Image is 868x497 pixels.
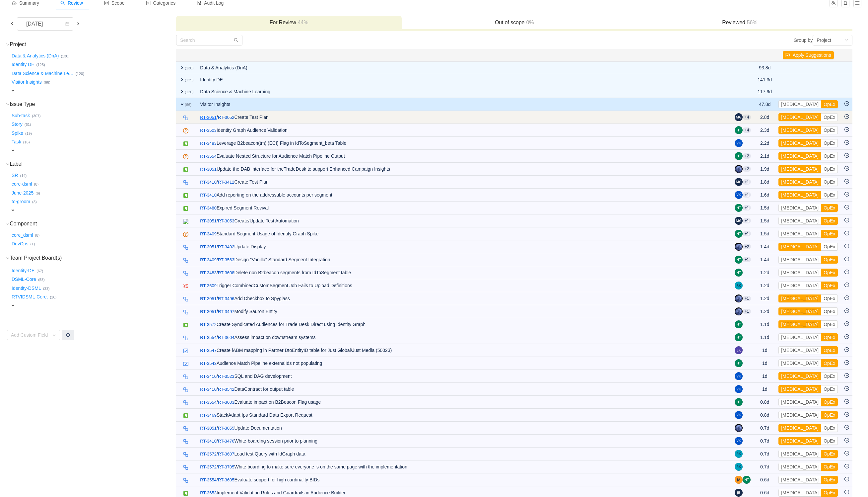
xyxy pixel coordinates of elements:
[34,182,38,186] small: (8)
[197,189,731,202] td: Add reporting on the addressable accounts per segment.
[183,348,188,354] img: 10318
[821,489,838,497] button: OpEx
[821,230,838,238] button: OpEx
[778,424,821,432] button: [MEDICAL_DATA]
[10,119,25,130] button: Story
[218,295,234,302] a: RT-3496
[10,41,175,48] h3: Project
[735,346,743,354] img: LK
[10,137,23,147] button: Task
[821,385,838,393] button: OpEx
[778,152,821,160] button: [MEDICAL_DATA]
[183,167,188,172] img: 10315
[778,100,821,108] button: [MEDICAL_DATA]
[778,333,821,341] button: [MEDICAL_DATA]
[844,101,849,106] i: icon: minus-circle
[10,170,20,181] button: SR
[735,165,743,173] img: JK
[32,114,40,118] small: (307)
[200,166,217,173] a: RT-3051
[183,219,188,224] img: 13582
[200,231,217,237] a: RT-3409
[183,309,188,315] img: 10316
[197,202,731,214] td: Expired Segment Revival
[197,176,731,189] td: Create Test Plan
[183,284,188,289] img: 10303
[218,425,234,432] a: RT-3055
[821,307,838,315] button: OpEx
[754,62,775,74] td: 93.8d
[197,124,731,137] td: Identity Graph Audience Validation
[200,321,217,328] a: RT-3572
[25,131,32,135] small: (19)
[197,1,201,5] i: icon: audit
[821,204,838,212] button: OpEx
[183,245,188,250] img: 10316
[10,265,36,276] button: Identity-DE
[743,166,751,172] aui-badge: +2
[183,128,188,133] img: 10320
[200,490,217,496] a: RT-3653
[743,218,751,223] aui-badge: +1
[778,269,821,277] button: [MEDICAL_DATA]
[218,399,234,406] a: RT-3603
[821,139,838,147] button: OpEx
[743,115,751,120] aui-badge: +4
[179,89,185,94] span: expand
[234,38,238,42] i: icon: search
[10,220,175,227] h3: Component
[821,359,838,367] button: OpEx
[218,244,234,250] a: RT-3492
[735,243,743,251] img: JK
[745,20,758,25] span: 56%
[146,0,176,6] span: Categories
[743,179,751,185] aui-badge: +1
[821,424,838,432] button: OpEx
[146,1,151,5] i: icon: profile
[735,372,743,380] img: VK
[218,218,234,224] a: RT-3053
[778,230,821,238] button: [MEDICAL_DATA]
[104,1,109,5] i: icon: control
[183,491,188,496] img: 10315
[197,74,731,86] td: Identity DE
[185,90,193,94] small: (120)
[10,239,31,249] button: DevOps
[61,54,69,58] small: (130)
[10,197,32,207] button: to-groom
[778,476,821,484] button: [MEDICAL_DATA]
[218,257,234,263] a: RT-3563
[183,296,188,302] img: 10316
[10,59,36,70] button: Identity DE
[183,258,188,263] img: 10316
[778,359,821,367] button: [MEDICAL_DATA]
[65,22,69,27] i: icon: calendar
[405,19,624,26] h3: Out of scope
[200,179,217,186] a: RT-3410
[183,374,188,379] img: 10316
[218,438,234,445] a: RT-3476
[754,111,775,124] td: 2.8d
[821,282,838,290] button: OpEx
[197,227,731,240] td: Standard Segment Usage of Identity Graph Spike
[778,489,821,497] button: [MEDICAL_DATA]
[821,411,838,419] button: OpEx
[821,100,838,108] button: OpEx
[778,113,821,121] button: [MEDICAL_DATA]
[197,150,731,163] td: Evaluate Nested Structure for Audience Match Pipeline Output
[844,127,849,132] i: icon: minus-circle
[10,50,61,61] button: Data & Analytics (DnA)
[778,385,821,393] button: [MEDICAL_DATA]
[197,62,731,74] td: Data & Analytics (DnA)
[735,320,743,328] img: HT
[185,78,193,82] small: (125)
[754,176,775,189] td: 1.8d
[183,322,188,328] img: 10315
[743,153,751,159] aui-badge: +2
[778,372,821,380] button: [MEDICAL_DATA]
[844,38,848,43] i: icon: down
[525,20,534,25] span: 0%
[10,283,43,293] button: Identity-DSML
[844,192,849,197] i: icon: minus-circle
[200,140,217,147] a: RT-3483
